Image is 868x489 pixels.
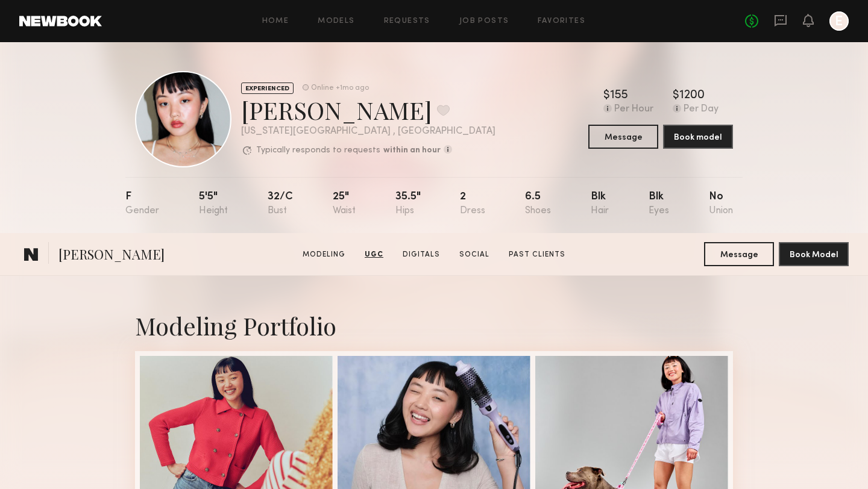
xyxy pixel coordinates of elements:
div: F [125,192,159,216]
div: Per Day [684,104,719,115]
div: 6.5 [525,192,551,216]
div: 1200 [679,90,705,102]
div: 25" [333,192,356,216]
div: $ [673,90,679,102]
a: Favorites [538,17,585,25]
a: Home [262,17,289,25]
span: [PERSON_NAME] [58,245,165,266]
div: 155 [610,90,628,102]
button: Book Model [779,242,849,266]
a: Book Model [779,249,849,259]
a: Models [318,17,354,25]
button: Message [588,125,658,149]
div: Online +1mo ago [311,84,369,92]
div: [PERSON_NAME] [241,94,495,126]
div: [US_STATE][GEOGRAPHIC_DATA] , [GEOGRAPHIC_DATA] [241,126,495,137]
a: Past Clients [504,249,570,260]
div: Blk [649,192,669,216]
button: Book model [663,125,733,149]
a: Job Posts [459,17,509,25]
div: EXPERIENCED [241,83,294,94]
div: 2 [460,192,485,216]
a: Modeling [298,249,350,260]
div: $ [603,90,610,102]
b: within an hour [383,146,441,155]
div: 35.5" [395,192,421,216]
a: Requests [384,17,430,25]
a: E [829,11,849,31]
div: 32/c [268,192,293,216]
button: Message [704,242,774,266]
a: UGC [360,249,388,260]
p: Typically responds to requests [256,146,380,155]
a: Social [454,249,494,260]
div: 5'5" [199,192,228,216]
a: Digitals [398,249,445,260]
div: Per Hour [614,104,653,115]
div: No [709,192,733,216]
div: Blk [591,192,609,216]
div: Modeling Portfolio [135,310,733,341]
